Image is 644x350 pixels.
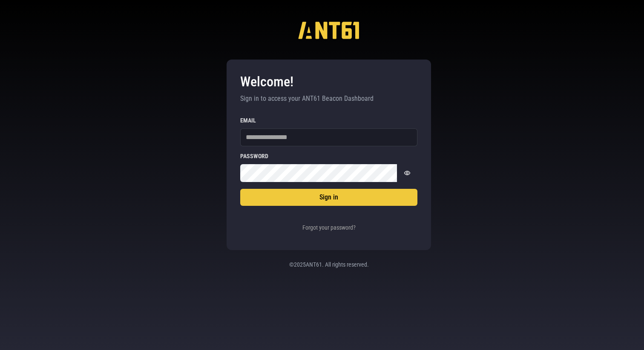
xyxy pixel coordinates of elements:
button: Sign in [240,189,417,206]
label: Email [240,117,417,123]
button: Show password [397,164,417,182]
p: Sign in to access your ANT61 Beacon Dashboard [240,94,417,104]
p: © 2025 ANT61. All rights reserved. [237,260,421,269]
h3: Welcome! [240,73,417,90]
button: Forgot your password? [300,219,358,236]
label: Password [240,153,417,159]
